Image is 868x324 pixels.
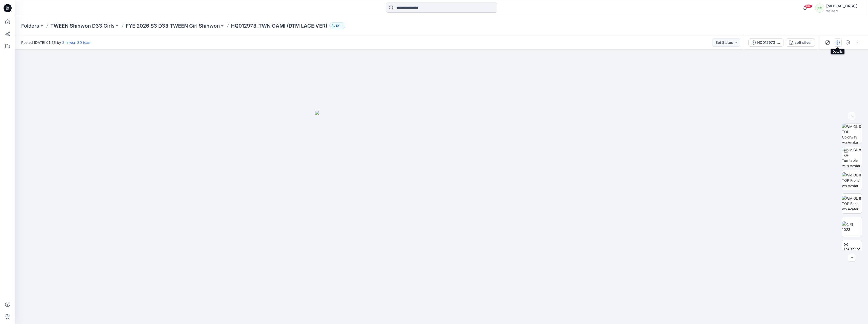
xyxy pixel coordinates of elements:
[50,22,115,29] a: TWEEN Shinwon D33 Girls
[826,9,862,13] div: Walmart
[786,38,815,47] button: soft silver
[21,40,91,45] span: Posted [DATE] 01:56 by
[62,40,91,45] a: Shinwon 3D team
[757,40,780,45] div: HQ012973_TWN CAMI (DTM LACE VER)
[842,147,862,167] img: WM GL 8 TOP Turntable with Avatar
[843,246,860,255] span: DOCX
[842,172,862,188] img: WM GL 8 TOP Front wo Avatar
[329,22,345,29] button: 19
[315,111,568,324] img: eyJhbGciOiJIUzI1NiIsImtpZCI6IjAiLCJzbHQiOiJzZXMiLCJ0eXAiOiJKV1QifQ.eyJkYXRhIjp7InR5cGUiOiJzdG9yYW...
[336,23,339,29] p: 19
[842,221,862,232] img: 캡처 1023
[21,22,39,29] a: Folders
[842,196,862,212] img: WM GL 8 TOP Back wo Avatar
[748,38,784,47] button: HQ012973_TWN CAMI (DTM LACE VER)
[795,40,812,45] div: soft silver
[126,22,220,29] a: FYE 2026 S3 D33 TWEEN Girl Shinwon
[842,124,862,144] img: WM GL 8 TOP Colorway wo Avatar
[826,3,862,9] div: [MEDICAL_DATA][PERSON_NAME]
[815,4,824,13] div: KC
[231,22,327,29] p: HQ012973_TWN CAMI (DTM LACE VER)
[834,38,842,47] button: Details
[805,4,812,8] span: 99+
